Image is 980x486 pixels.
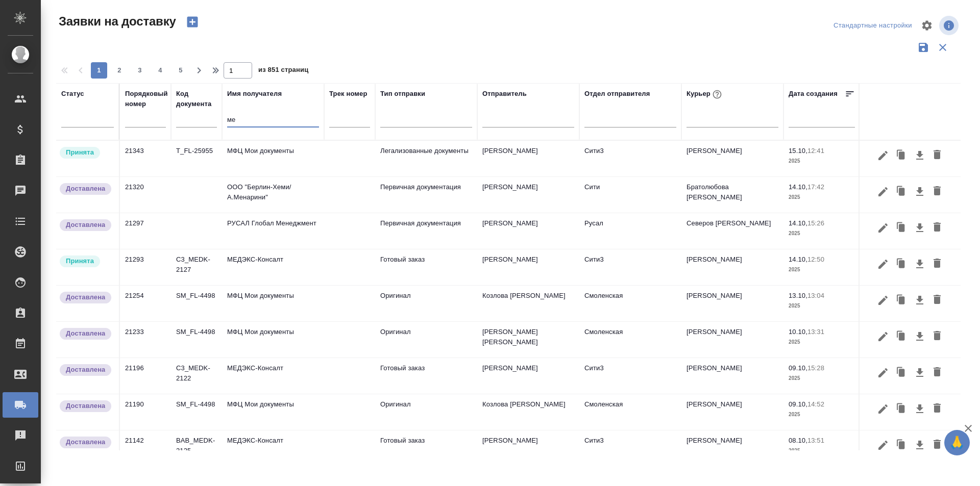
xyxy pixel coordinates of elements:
td: Первичная документация [375,177,477,213]
div: Отдел отправителя [584,89,650,99]
span: 5 [173,65,189,75]
td: [PERSON_NAME] [477,249,579,285]
p: 14.10, [789,219,807,227]
td: Первичная документация [375,213,477,249]
div: Имя получателя [227,89,282,99]
td: Готовый заказ [375,249,477,285]
button: Клонировать [892,182,911,201]
button: Скачать [911,146,928,165]
td: 21343 [120,141,171,176]
div: Документы доставлены, фактическая дата доставки проставиться автоматически [59,399,114,413]
td: 21233 [120,322,171,357]
div: Код документа [176,89,217,109]
td: [PERSON_NAME] [477,358,579,394]
td: 21293 [120,249,171,285]
td: [PERSON_NAME] [681,141,783,176]
p: Доставлена [66,365,105,375]
td: Смоленская [579,286,681,321]
td: Северов [PERSON_NAME] [681,213,783,249]
td: [PERSON_NAME] [477,213,579,249]
button: 3 [132,62,148,79]
td: Сити3 [579,358,681,394]
td: [PERSON_NAME] [681,322,783,357]
p: 14.10, [789,255,807,263]
p: Доставлена [66,328,105,339]
td: Смоленская [579,394,681,430]
button: Редактировать [874,291,892,310]
button: Удалить [928,399,946,419]
span: 🙏 [948,432,966,453]
button: Скачать [911,291,928,310]
p: Доставлена [66,184,105,194]
button: Клонировать [892,363,911,382]
td: [PERSON_NAME] [681,286,783,321]
p: 2025 [789,156,855,166]
button: Удалить [928,327,946,346]
button: 2 [111,62,128,79]
p: Доставлена [66,220,105,230]
td: МФЦ Мои документы [222,141,324,176]
td: Оригинал [375,322,477,357]
div: Курьер назначен [59,254,114,268]
td: Смоленская [579,322,681,357]
td: SM_FL-4498 [171,322,222,357]
button: Удалить [928,363,946,382]
td: Сити3 [579,249,681,285]
p: 15.10, [789,147,807,155]
td: МЕДЭКС-Консалт [222,249,324,285]
td: Сити3 [579,430,681,466]
button: Клонировать [892,146,911,165]
p: 2025 [789,228,855,239]
div: Статус [61,89,84,99]
button: Редактировать [874,363,892,382]
button: Клонировать [892,218,911,238]
td: Готовый заказ [375,358,477,394]
td: C3_MEDK-2122 [171,358,222,394]
button: 🙏 [944,430,970,455]
td: [PERSON_NAME] [681,430,783,466]
td: 21297 [120,213,171,249]
button: Удалить [928,146,946,165]
p: 2025 [789,446,855,456]
td: 21190 [120,394,171,430]
p: 09.10, [789,400,807,408]
button: Редактировать [874,399,892,419]
td: МЕДЭКС-Консалт [222,358,324,394]
p: Доставлена [66,292,105,302]
p: 14:52 [807,400,824,408]
td: Братолюбова [PERSON_NAME] [681,177,783,213]
div: Документы доставлены, фактическая дата доставки проставиться автоматически [59,436,114,449]
button: Удалить [928,218,946,238]
div: Документы доставлены, фактическая дата доставки проставиться автоматически [59,327,114,341]
td: SM_FL-4498 [171,286,222,321]
button: Скачать [911,182,928,201]
p: 10.10, [789,328,807,336]
td: Козлова [PERSON_NAME] [477,394,579,430]
p: Принята [66,256,94,266]
p: 2025 [789,192,855,202]
td: 21320 [120,177,171,213]
div: Документы доставлены, фактическая дата доставки проставиться автоматически [59,182,114,196]
button: При выборе курьера статус заявки автоматически поменяется на «Принята» [710,88,724,101]
p: 13.10, [789,292,807,299]
td: SM_FL-4498 [171,394,222,430]
div: Трек номер [329,89,367,99]
td: T_FL-25955 [171,141,222,176]
button: Скачать [911,399,928,419]
button: Клонировать [892,399,911,419]
p: 13:31 [807,328,824,336]
span: Заявки на доставку [56,13,176,30]
p: 15:26 [807,219,824,227]
div: Документы доставлены, фактическая дата доставки проставиться автоматически [59,291,114,304]
p: 13:51 [807,437,824,444]
p: 13:04 [807,292,824,299]
button: Скачать [911,327,928,346]
p: 2025 [789,265,855,275]
td: Русал [579,213,681,249]
td: [PERSON_NAME] [681,249,783,285]
p: Доставлена [66,401,105,411]
button: Сохранить фильтры [914,38,933,57]
span: 4 [152,65,168,75]
td: Готовый заказ [375,430,477,466]
button: Удалить [928,436,946,455]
